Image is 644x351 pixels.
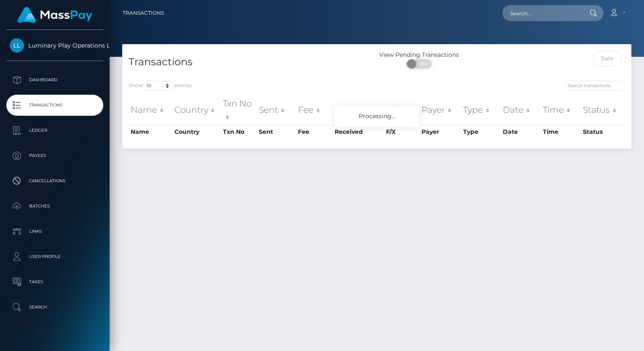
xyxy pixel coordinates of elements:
a: Dashboard [6,69,103,90]
th: Status [581,95,625,125]
th: Sent [257,125,296,138]
span: OFF [411,59,432,69]
a: User Profile [6,246,103,267]
th: Txn No [221,125,257,138]
th: F/X [384,95,419,125]
th: Fee [296,95,333,125]
th: Payer [419,95,461,125]
th: Fee [296,125,333,138]
th: Sent [257,95,296,125]
th: Txn No [221,95,257,125]
select: Showentries [143,81,174,90]
th: Name [129,95,172,125]
p: Transactions [10,99,100,112]
th: Country [172,125,221,138]
a: Search [6,297,103,318]
th: Type [461,125,501,138]
th: Status [581,125,625,138]
a: Batches [6,196,103,217]
div: View Pending Transactions [377,51,462,59]
a: Payees [6,145,103,166]
p: Links [10,225,100,238]
p: Batches [10,200,100,213]
label: Show entries [129,81,192,90]
th: F/X [384,125,419,138]
th: Time [541,125,581,138]
div: Processing... [335,106,419,127]
th: Name [129,125,172,138]
th: Type [461,95,501,125]
img: Luminary Play Operations Limited [10,38,24,53]
th: Payer [419,125,461,138]
input: Search transactions [564,81,625,90]
th: Date [501,125,541,138]
th: Time [541,95,581,125]
input: Date filter [593,51,622,66]
a: Links [6,221,103,242]
p: Dashboard [10,74,100,86]
a: Cancellations [6,170,103,191]
p: Cancellations [10,175,100,187]
p: Taxes [10,276,100,288]
a: Taxes [6,271,103,292]
p: User Profile [10,250,100,263]
a: Transactions [123,4,164,22]
input: Search... [502,5,582,21]
p: Search [10,301,100,314]
th: Date [501,95,541,125]
th: Country [172,95,221,125]
h4: Transactions [129,55,370,69]
a: Transactions [6,95,103,116]
a: Ledger [6,120,103,141]
span: Luminary Play Operations Limited [6,42,103,49]
p: Ledger [10,124,100,137]
p: Payees [10,149,100,162]
th: Received [333,125,384,138]
th: Received [333,95,384,125]
img: MassPay Logo [17,7,92,23]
